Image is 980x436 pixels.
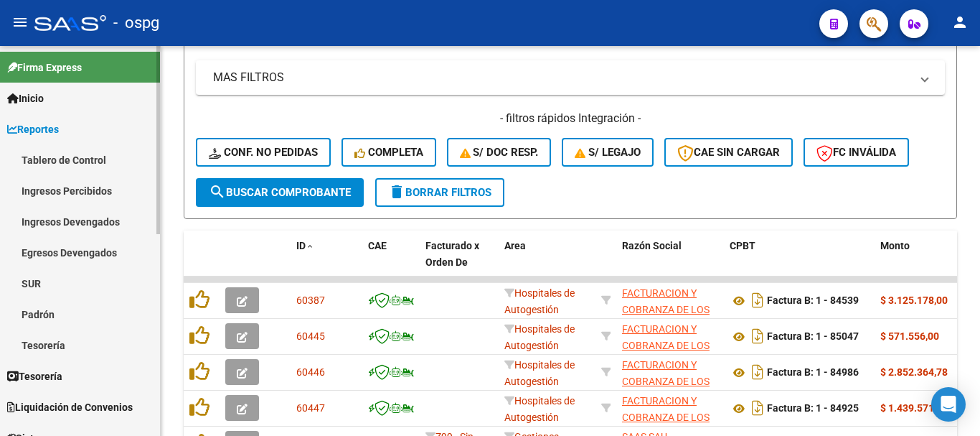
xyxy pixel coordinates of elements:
span: Completa [354,146,423,159]
div: 30715497456 [622,285,718,315]
strong: Factura B: 1 - 85047 [767,331,859,343]
span: Buscar Comprobante [209,186,351,199]
mat-panel-title: MAS FILTROS [213,70,910,85]
span: CAE [368,240,387,251]
div: 30715497456 [622,393,718,423]
datatable-header-cell: ID [291,231,362,294]
span: S/ legajo [575,146,641,159]
datatable-header-cell: CPBT [724,231,875,294]
mat-icon: delete [388,183,405,200]
span: Hospitales de Autogestión [504,287,575,315]
span: Firma Express [7,60,82,75]
span: FACTURACION Y COBRANZA DE LOS EFECTORES PUBLICOS S.E. [622,359,710,419]
mat-icon: person [951,14,969,31]
strong: Factura B: 1 - 84539 [767,295,859,307]
button: S/ Doc Resp. [447,138,552,167]
span: Hospitales de Autogestión [504,395,575,423]
datatable-header-cell: Razón Social [616,231,724,294]
span: Borrar Filtros [388,186,491,199]
span: 60447 [296,402,325,414]
span: Monto [880,240,910,251]
button: Buscar Comprobante [196,178,364,207]
strong: Factura B: 1 - 84986 [767,367,859,379]
span: - ospg [113,7,159,39]
span: Conf. no pedidas [209,146,318,159]
strong: $ 1.439.571,50 [880,402,948,414]
span: Hospitales de Autogestión [504,359,575,387]
span: S/ Doc Resp. [460,146,539,159]
i: Descargar documento [748,396,767,419]
span: Tesorería [7,368,62,384]
i: Descargar documento [748,289,767,312]
span: Area [504,240,526,251]
span: FACTURACION Y COBRANZA DE LOS EFECTORES PUBLICOS S.E. [622,287,710,348]
button: Conf. no pedidas [196,138,331,167]
button: S/ legajo [562,138,654,167]
span: Liquidación de Convenios [7,399,133,415]
span: Reportes [7,121,59,137]
button: Completa [341,138,436,167]
div: 30715497456 [622,357,718,387]
datatable-header-cell: Facturado x Orden De [420,231,499,294]
div: 30715497456 [622,321,718,351]
span: 60446 [296,366,325,378]
h4: - filtros rápidos Integración - [196,111,945,126]
span: ID [296,240,306,251]
span: 60445 [296,330,325,342]
datatable-header-cell: Monto [875,231,961,294]
span: FACTURACION Y COBRANZA DE LOS EFECTORES PUBLICOS S.E. [622,323,710,384]
strong: $ 571.556,00 [880,330,939,342]
strong: $ 3.125.178,00 [880,294,948,306]
mat-expansion-panel-header: MAS FILTROS [196,60,945,95]
button: FC Inválida [804,138,909,167]
datatable-header-cell: Area [499,231,595,294]
mat-icon: search [209,183,226,200]
datatable-header-cell: CAE [362,231,420,294]
span: FC Inválida [816,146,896,159]
span: CAE SIN CARGAR [677,146,780,159]
mat-icon: menu [11,14,29,31]
strong: Factura B: 1 - 84925 [767,403,859,414]
div: Open Intercom Messenger [931,387,966,422]
i: Descargar documento [748,325,767,348]
button: Borrar Filtros [375,178,504,207]
span: 60387 [296,294,325,306]
button: CAE SIN CARGAR [664,138,793,167]
strong: $ 2.852.364,78 [880,366,948,378]
span: CPBT [730,240,755,251]
span: Facturado x Orden De [425,240,479,268]
span: Inicio [7,91,44,106]
span: Hospitales de Autogestión [504,323,575,351]
i: Descargar documento [748,361,767,384]
span: Razón Social [622,240,682,251]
